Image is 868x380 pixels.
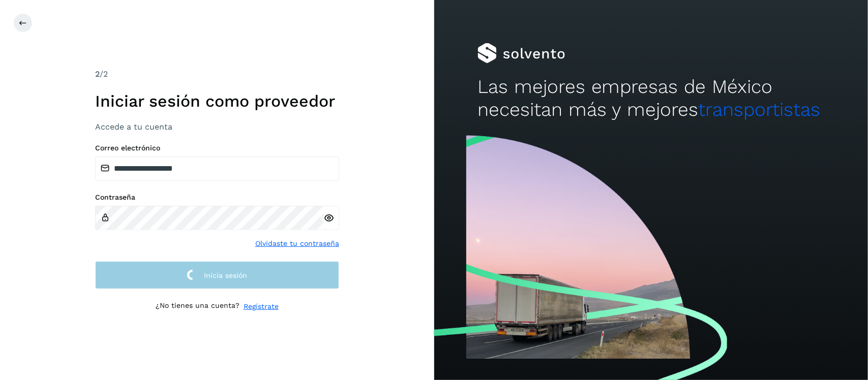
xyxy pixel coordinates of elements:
button: Inicia sesión [95,261,339,289]
span: 2 [95,69,100,79]
label: Contraseña [95,193,339,202]
h1: Iniciar sesión como proveedor [95,91,339,111]
h3: Accede a tu cuenta [95,122,339,132]
h2: Las mejores empresas de México necesitan más y mejores [477,76,825,121]
label: Correo electrónico [95,144,339,152]
span: Inicia sesión [204,272,247,279]
a: Regístrate [244,301,279,312]
span: transportistas [699,99,821,120]
p: ¿No tienes una cuenta? [156,301,240,312]
a: Olvidaste tu contraseña [255,238,339,249]
div: /2 [95,68,339,80]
